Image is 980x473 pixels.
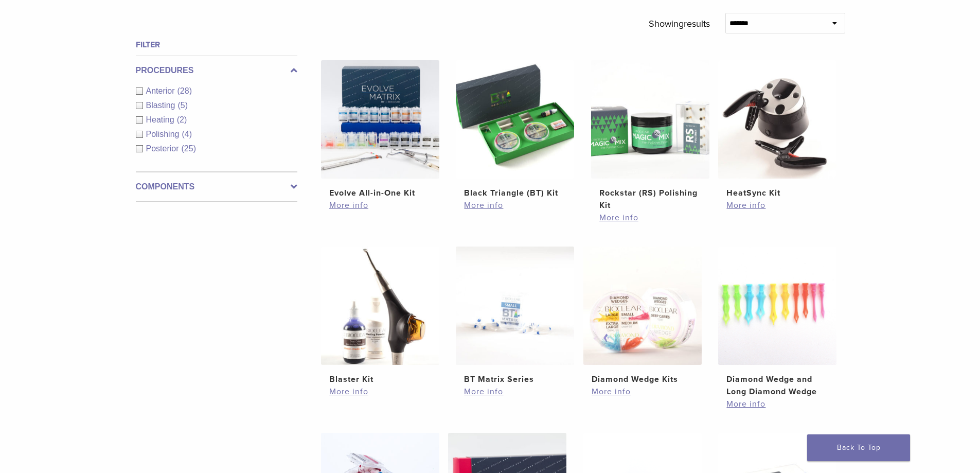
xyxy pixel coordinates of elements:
img: Blaster Kit [321,247,439,365]
h2: HeatSync Kit [726,187,828,199]
span: Anterior [146,86,177,95]
h4: Filter [136,39,297,51]
img: BT Matrix Series [456,247,574,365]
h2: Rockstar (RS) Polishing Kit [599,187,701,212]
a: Back To Top [807,434,910,461]
span: (28) [177,86,192,95]
a: HeatSync KitHeatSync Kit [718,60,838,199]
img: Rockstar (RS) Polishing Kit [591,60,709,179]
h2: BT Matrix Series [464,373,566,386]
span: Posterior [146,144,182,153]
img: Black Triangle (BT) Kit [456,60,574,179]
a: More info [592,386,693,398]
h2: Black Triangle (BT) Kit [464,187,566,199]
h2: Diamond Wedge Kits [592,373,693,386]
a: More info [329,199,431,212]
span: Blasting [146,101,178,110]
span: Polishing [146,130,182,138]
h2: Evolve All-in-One Kit [329,187,431,199]
img: Diamond Wedge Kits [583,247,702,365]
a: Blaster KitBlaster Kit [320,247,440,386]
a: More info [726,398,828,410]
a: BT Matrix SeriesBT Matrix Series [455,247,575,386]
label: Procedures [136,64,297,77]
h2: Blaster Kit [329,373,431,386]
a: Diamond Wedge KitsDiamond Wedge Kits [583,247,703,386]
a: More info [464,199,566,212]
h2: Diamond Wedge and Long Diamond Wedge [726,373,828,398]
a: Diamond Wedge and Long Diamond WedgeDiamond Wedge and Long Diamond Wedge [718,247,838,398]
span: (5) [177,101,188,110]
span: Heating [146,115,177,124]
span: (4) [182,130,192,138]
a: Rockstar (RS) Polishing KitRockstar (RS) Polishing Kit [591,60,710,212]
a: More info [599,212,701,224]
img: Evolve All-in-One Kit [321,60,439,179]
span: (25) [182,144,196,153]
img: Diamond Wedge and Long Diamond Wedge [718,247,836,365]
p: Showing results [649,13,710,34]
a: Evolve All-in-One KitEvolve All-in-One Kit [320,60,440,199]
span: (2) [177,115,187,124]
img: HeatSync Kit [718,60,836,179]
a: More info [329,386,431,398]
a: Black Triangle (BT) KitBlack Triangle (BT) Kit [455,60,575,199]
a: More info [464,386,566,398]
a: More info [726,199,828,212]
label: Components [136,181,297,193]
